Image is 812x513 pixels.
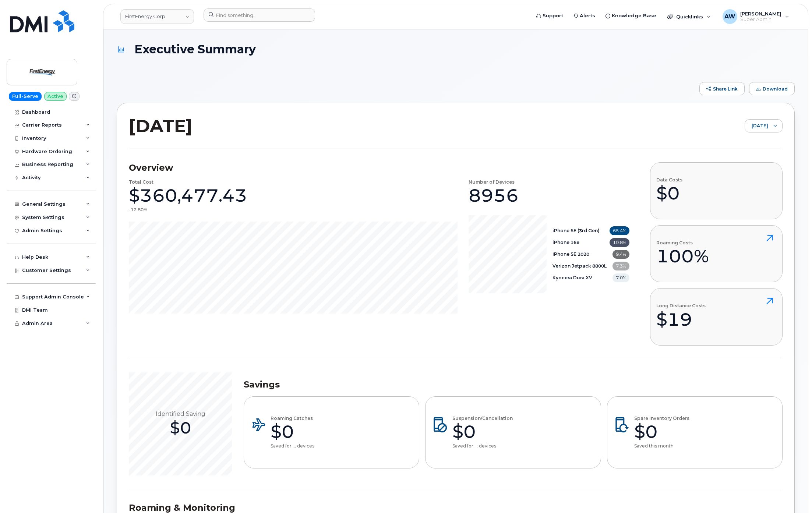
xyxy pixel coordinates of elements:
[129,184,247,206] div: $360,477.43
[612,273,629,282] span: 7.0%
[244,379,783,390] h3: Savings
[552,251,589,257] b: iPhone SE 2020
[634,443,689,449] p: Saved this month
[552,263,607,269] b: Verizon Jetpack 8800L
[713,86,738,92] span: Share Link
[469,184,519,206] div: 8956
[452,443,513,449] p: Saved for ... devices
[745,120,768,133] span: August 2025
[699,82,745,95] button: Share Link
[634,421,689,443] div: $0
[129,115,193,137] h2: [DATE]
[656,303,706,308] h4: Long Distance Costs
[612,250,629,259] span: 9.4%
[612,262,629,270] span: 7.3%
[156,410,205,417] span: Identified Saving
[129,162,629,173] h3: Overview
[452,416,513,421] h4: Suspension/Cancellation
[271,443,314,449] p: Saved for ... devices
[452,421,513,443] div: $0
[656,308,706,330] div: $19
[656,245,709,267] div: 100%
[552,228,600,233] b: iPhone SE (3rd Gen)
[610,226,629,235] span: 65.4%
[656,177,682,182] h4: Data Costs
[634,416,689,421] h4: Spare Inventory Orders
[552,240,579,245] b: iPhone 16e
[780,481,806,507] iframe: Messenger Launcher
[552,275,592,280] b: Kyocera Dura XV
[170,417,191,438] span: $0
[749,82,795,95] button: Download
[271,421,314,443] div: $0
[610,238,629,247] span: 10.8%
[129,206,147,213] div: -12.80%
[656,182,682,204] div: $0
[469,180,515,184] h4: Number of Devices
[656,240,709,245] h4: Roaming Costs
[129,180,153,184] h4: Total Cost
[650,288,783,345] button: Long Distance Costs$19
[763,86,788,92] span: Download
[134,43,256,56] span: Executive Summary
[650,225,783,282] button: Roaming Costs100%
[271,416,314,421] h4: Roaming Catches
